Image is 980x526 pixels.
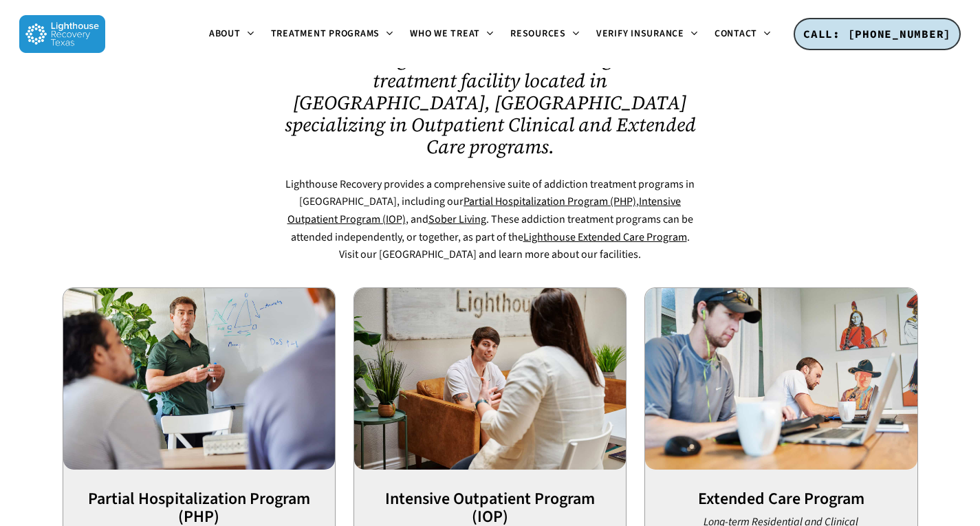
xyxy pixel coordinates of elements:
a: About [201,29,263,40]
h2: Welcome to Lighthouse. We're a leading addiction treatment facility located in [GEOGRAPHIC_DATA],... [281,47,700,157]
span: About [209,27,241,41]
a: Lighthouse Extended Care Program [523,230,687,245]
span: Resources [510,27,566,41]
a: Resources [502,29,588,40]
span: CALL: [PHONE_NUMBER] [803,27,951,41]
h3: Partial Hospitalization Program (PHP) [63,490,336,526]
h3: Extended Care Program [645,490,917,508]
a: CALL: [PHONE_NUMBER] [794,18,961,51]
span: Verify Insurance [596,27,684,41]
a: Treatment Programs [263,29,402,40]
a: Partial Hospitalization Program (PHP) [464,194,636,209]
a: Intensive Outpatient Program (IOP) [287,194,682,227]
span: Treatment Programs [271,27,380,41]
h3: Intensive Outpatient Program (IOP) [354,490,627,526]
a: Verify Insurance [588,29,706,40]
a: Who We Treat [402,29,502,40]
span: Contact [715,27,757,41]
p: Lighthouse Recovery provides a comprehensive suite of addiction treatment programs in [GEOGRAPHIC... [281,176,700,264]
img: Lighthouse Recovery Texas [19,15,105,53]
a: Sober Living [428,212,486,227]
a: Contact [706,29,779,40]
span: Who We Treat [410,27,480,41]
